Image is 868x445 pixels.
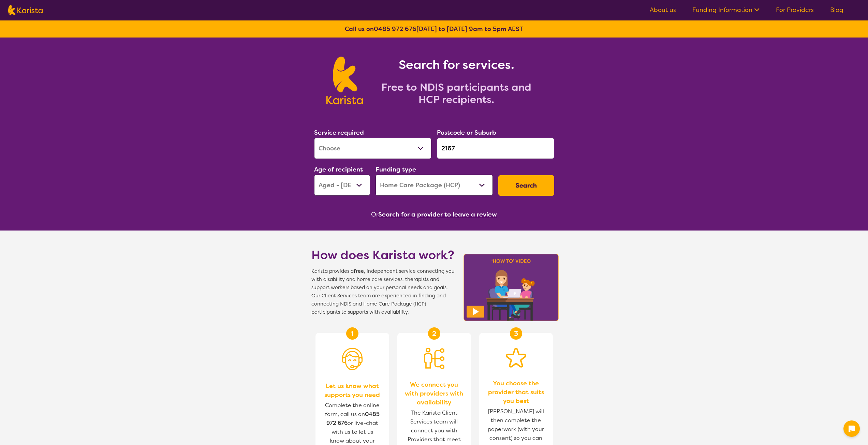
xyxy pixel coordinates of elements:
a: About us [650,6,676,14]
img: Person being matched to services icon [424,348,444,369]
button: Search for a provider to leave a review [378,209,497,220]
span: You choose the provider that suits you best [486,379,546,405]
b: Call us on [DATE] to [DATE] 9am to 5pm AEST [345,25,523,33]
label: Age of recipient [314,165,363,174]
label: Funding type [376,165,416,174]
a: Funding Information [692,6,760,14]
span: Karista provides a , independent service connecting you with disability and home care services, t... [311,267,455,316]
div: 3 [510,327,522,340]
span: Let us know what supports you need [322,382,382,399]
a: For Providers [776,6,814,14]
a: Blog [830,6,843,14]
img: Karista video [461,252,561,323]
h2: Free to NDIS participants and HCP recipients. [371,81,542,106]
span: Or [371,209,378,220]
input: Type [437,138,554,159]
img: Karista logo [8,5,43,15]
img: Person with headset icon [342,348,363,370]
b: free [354,268,364,275]
button: Search [498,175,554,196]
label: Service required [314,129,364,137]
label: Postcode or Suburb [437,129,496,137]
span: We connect you with providers with availability [404,380,464,407]
div: 1 [346,327,358,340]
h1: Search for services. [371,57,542,73]
h1: How does Karista work? [311,247,455,263]
img: Karista logo [326,57,363,104]
img: Star icon [506,348,526,368]
a: 0485 972 676 [374,25,416,33]
div: 2 [428,327,440,340]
